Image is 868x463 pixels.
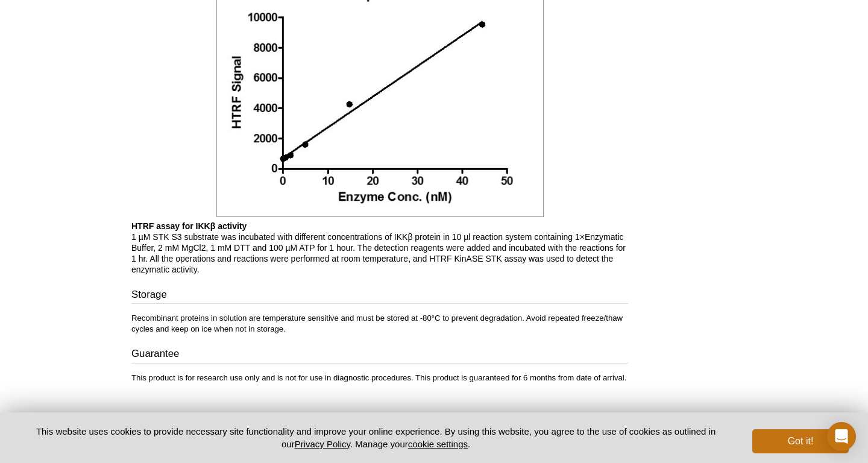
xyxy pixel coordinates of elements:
[131,347,628,364] h3: Guarantee
[131,313,628,335] p: Recombinant proteins in solution are temperature sensitive and must be stored at -80°C to prevent...
[131,221,247,231] b: HTRF assay for IKKβ activity
[131,288,628,304] h3: Storage
[19,425,732,450] p: This website uses cookies to provide necessary site functionality and improve your online experie...
[295,439,350,449] a: Privacy Policy
[131,373,628,383] p: This product is for research use only and is not for use in diagnostic procedures. This product i...
[408,439,468,449] button: cookie settings
[131,221,628,275] p: 1 µM STK S3 substrate was incubated with different concentrations of IKKβ protein in 10 µl reacti...
[827,422,856,451] div: Open Intercom Messenger
[752,429,849,453] button: Got it!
